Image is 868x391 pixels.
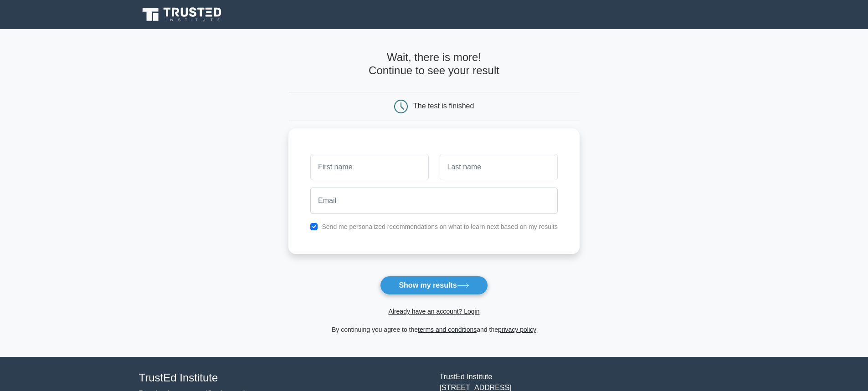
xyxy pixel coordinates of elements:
h4: Wait, there is more! Continue to see your result [288,51,580,77]
h4: TrustEd Institute [139,371,429,385]
input: Last name [440,154,558,180]
input: Email [310,188,558,214]
a: Already have an account? Login [388,308,479,315]
input: First name [310,154,428,180]
div: By continuing you agree to the and the [283,324,585,335]
a: terms and conditions [418,326,477,333]
label: Send me personalized recommendations on what to learn next based on my results [322,223,558,230]
a: privacy policy [498,326,536,333]
button: Show my results [380,276,488,295]
div: The test is finished [413,102,474,110]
